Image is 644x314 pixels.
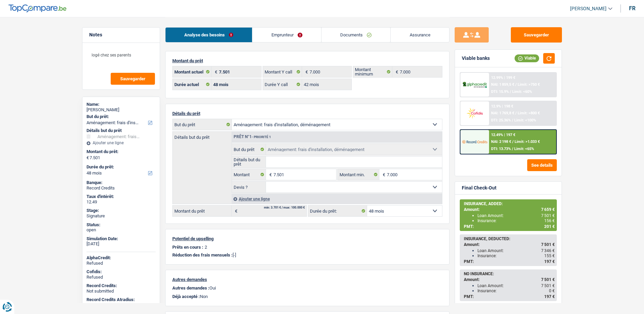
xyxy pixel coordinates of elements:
label: But du prêt [232,144,266,155]
div: PMT: [464,294,555,299]
label: Montant minimum [353,66,392,77]
label: Montant min. [338,169,379,180]
span: € [266,169,273,180]
span: / [512,118,513,122]
label: Montant du prêt: [87,149,154,154]
label: Devis ? [232,182,266,193]
div: Insurance: [477,288,555,293]
div: PMT: [464,224,555,229]
p: Prêts en cours : [172,245,203,250]
div: Final Check-Out [462,185,497,191]
p: [-] [172,252,442,258]
span: 155 € [544,253,555,258]
p: Détails du prêt [172,111,442,116]
span: 197 € [544,294,555,299]
h5: Notes [89,32,153,38]
div: Accepted [87,302,156,308]
span: € [211,66,219,77]
p: Non [172,294,442,299]
span: € [379,169,387,180]
div: Viable banks [462,55,490,61]
label: Détails but du prêt [173,132,232,139]
span: Autres demandes : [172,285,209,291]
span: Limit: >800 € [518,111,540,115]
div: Amount: [464,242,555,247]
div: Stage: [87,208,156,213]
label: Montant [232,169,266,180]
p: Potentiel de upselling [172,236,442,241]
div: fr [629,5,635,12]
div: Ajouter une ligne [87,141,156,145]
span: NAI: 1 769,8 € [491,111,514,115]
span: 7 346 € [541,248,555,253]
p: Oui [172,285,442,291]
span: Limit: >750 € [518,82,540,87]
img: TopCompare Logo [9,4,66,13]
div: min: 3.701 € / max: 100.000 € [264,206,305,209]
div: Simulation Date: [87,236,156,242]
label: But du prêt: [87,114,154,119]
span: NAI: 1 859,5 € [491,82,514,87]
span: 7 659 € [541,207,555,212]
span: DTI: 15.9% [491,89,509,94]
button: Sauvegarder [111,73,155,85]
span: 7 501 € [541,283,555,288]
div: Record Credits: [87,283,156,288]
div: Not submitted [87,288,156,294]
span: Sauvegarder [120,77,145,81]
div: Taux d'intérêt: [87,194,156,199]
div: INSURANCE, DEDUCTED: [464,236,555,241]
span: Limit: <65% [514,147,534,151]
div: Record Credits Atradius: [87,297,156,302]
span: / [512,139,514,144]
div: Viable [515,54,539,62]
span: NAI: 2 198 € [491,139,511,144]
span: 197 € [544,259,555,264]
span: [PERSON_NAME] [570,6,607,12]
label: But du prêt [173,119,232,130]
div: 12.9% | 198 € [491,104,513,109]
div: AlphaCredit: [87,255,156,261]
p: 2 [205,245,207,250]
p: Montant du prêt [172,58,442,63]
div: Prêt n°1 [232,135,273,139]
div: INSURANCE, ADDED: [464,201,555,206]
img: Cofidis [462,107,487,119]
div: Insurance: [477,218,555,223]
label: Durée du prêt: [308,205,367,216]
span: 0 € [549,288,555,293]
span: € [87,155,89,161]
div: Détails but du prêt [87,128,156,133]
span: 156 € [544,218,555,223]
div: Name: [87,102,156,107]
label: Montant actuel [173,66,212,77]
div: Refused [87,261,156,266]
button: Sauvegarder [511,27,562,43]
span: Limit: <60% [512,89,532,94]
div: [DATE] [87,241,156,247]
a: [PERSON_NAME] [565,3,612,14]
div: Amount: [464,277,555,282]
a: Analyse des besoins [166,28,252,42]
div: Ajouter une ligne [232,194,442,204]
div: 12.99% | 199 € [491,76,515,80]
label: Durée actuel [173,79,212,90]
span: DTI: 25.36% [491,118,511,122]
span: 7 501 € [541,242,555,247]
img: Record Credits [462,135,487,148]
span: € [392,66,400,77]
span: 7 501 € [541,277,555,282]
a: Documents [321,28,391,42]
div: Loan Amount: [477,283,555,288]
a: Assurance [391,28,449,42]
span: € [232,205,239,216]
span: / [515,111,517,115]
div: 12.49% | 197 € [491,133,515,137]
span: DTI: 13.73% [491,147,511,151]
span: / [512,147,513,151]
div: open [87,227,156,233]
div: Cofidis: [87,269,156,275]
div: Status: [87,222,156,228]
div: Banque: [87,180,156,185]
div: Loan Amount: [477,213,555,218]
